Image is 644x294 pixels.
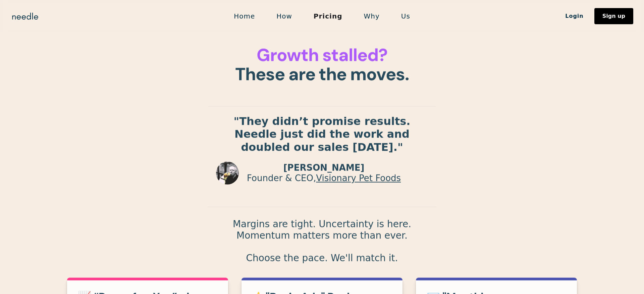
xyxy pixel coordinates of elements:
a: Login [554,10,594,22]
a: Visionary Pet Foods [316,173,401,183]
a: Why [353,9,390,23]
a: Pricing [303,9,353,23]
p: Margins are tight. Uncertainty is here. Momentum matters more than ever. Choose the pace. We'll m... [208,218,436,263]
a: How [266,9,303,23]
div: Sign up [602,13,625,19]
p: Founder & CEO, [247,173,401,184]
p: [PERSON_NAME] [247,163,401,173]
strong: "They didn’t promise results. Needle just did the work and doubled our sales [DATE]." [234,115,411,154]
a: Sign up [594,8,633,24]
h1: These are the moves. [208,45,436,84]
a: Us [390,9,421,23]
a: Home [223,9,266,23]
span: Growth stalled? [257,43,387,66]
